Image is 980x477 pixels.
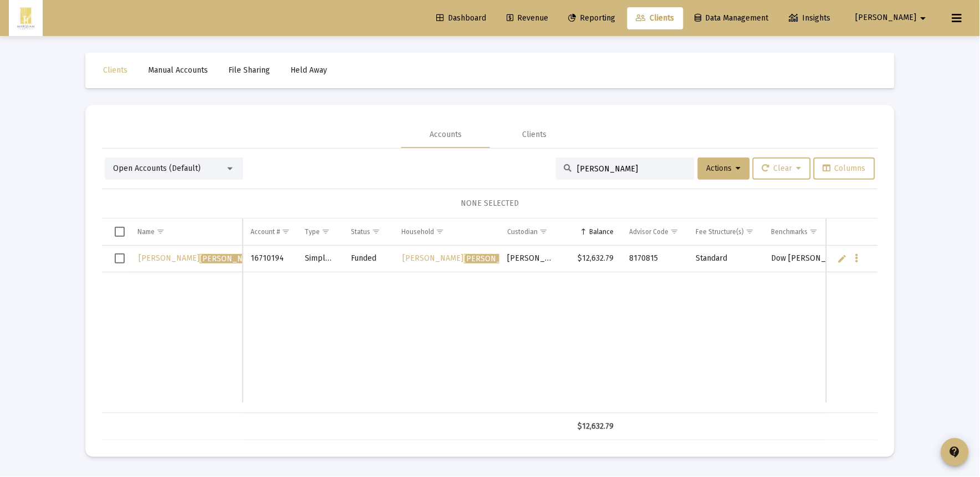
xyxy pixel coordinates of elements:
mat-icon: arrow_drop_down [917,7,930,29]
span: Show filter options for column 'Advisor Code' [671,227,679,236]
div: Select all [115,227,125,237]
button: Columns [814,158,875,180]
a: Clients [627,7,683,29]
a: Reporting [560,7,625,29]
div: NONE SELECTED [111,198,869,209]
td: Column Balance [563,219,622,245]
mat-icon: contact_support [948,445,962,459]
div: Name [137,227,155,236]
div: Select row [115,253,125,263]
div: Clients [522,129,547,140]
td: $12,632.79 [563,246,622,272]
a: Manual Accounts [139,59,217,82]
div: Custodian [507,227,538,236]
a: Insights [780,7,840,29]
button: [PERSON_NAME] [843,7,943,29]
span: [PERSON_NAME] [856,13,917,23]
span: Columns [823,164,866,173]
span: Data Management [695,13,769,23]
span: [PERSON_NAME] [464,254,525,263]
span: Reporting [569,13,616,23]
span: Open Accounts (Default) [113,164,201,173]
span: Dashboard [436,13,486,23]
div: Accounts [430,129,462,140]
td: Column Name [130,219,243,245]
a: File Sharing [220,59,279,82]
span: Show filter options for column 'Name' [156,227,165,236]
td: Column Status [344,219,394,245]
span: Actions [707,164,741,173]
span: File Sharing [228,65,270,75]
a: Dashboard [427,7,495,29]
div: Household [402,227,435,236]
div: Funded [351,253,386,264]
td: Column Advisor Code [622,219,688,245]
span: Clear [762,164,802,173]
td: Column Fee Structure(s) [688,219,764,245]
td: Standard [688,246,764,272]
span: Show filter options for column 'Custodian' [539,227,548,236]
a: [PERSON_NAME][PERSON_NAME] [137,250,262,267]
span: Show filter options for column 'Type' [321,227,330,236]
a: Revenue [498,7,557,29]
div: Account # [251,227,280,236]
span: Held Away [290,65,327,75]
div: Type [305,227,320,236]
td: 8170815 [622,246,688,272]
div: Fee Structure(s) [696,227,744,236]
span: Revenue [507,13,548,23]
span: [PERSON_NAME] [200,254,261,263]
a: Held Away [282,59,336,82]
div: $12,632.79 [571,421,614,432]
span: Show filter options for column 'Account #' [282,227,290,236]
a: Edit [838,253,848,263]
span: Show filter options for column 'Household' [436,227,445,236]
span: Clients [636,13,675,23]
span: Show filter options for column 'Fee Structure(s)' [746,227,754,236]
a: Data Management [686,7,778,29]
td: Column Account # [243,219,297,245]
td: [PERSON_NAME] [499,246,563,272]
td: Column Custodian [499,219,563,245]
img: Dashboard [17,7,34,29]
span: Insights [789,13,831,23]
div: Advisor Code [630,227,669,236]
button: Clear [753,158,811,180]
input: Search [578,164,686,174]
div: Status [351,227,371,236]
div: Balance [590,227,614,236]
td: 16710194 [243,246,297,272]
button: Actions [698,158,750,180]
span: Manual Accounts [148,65,208,75]
td: Column Household [394,219,500,245]
td: Column Type [297,219,344,245]
div: Data grid [102,219,878,440]
span: Show filter options for column 'Status' [372,227,381,236]
a: Clients [94,59,136,82]
span: Show filter options for column 'Benchmarks' [810,227,818,236]
td: Simple IRA [297,246,344,272]
a: [PERSON_NAME][PERSON_NAME] [402,250,526,267]
span: Clients [103,65,127,75]
span: [PERSON_NAME] [403,253,525,263]
span: [PERSON_NAME] [139,253,261,263]
div: Benchmarks [772,227,808,236]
